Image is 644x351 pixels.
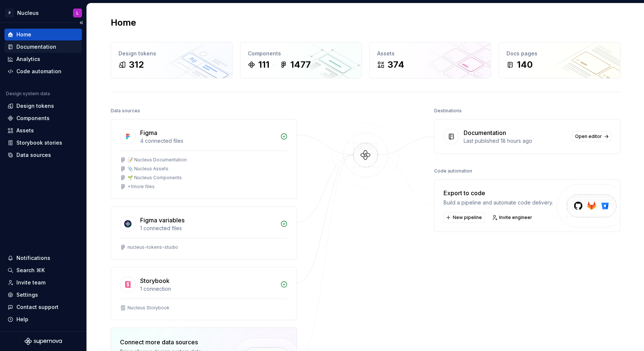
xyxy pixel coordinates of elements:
div: Assets [377,50,483,57]
div: Contact support [16,303,59,311]
span: Invite engineer [499,215,532,220]
div: Components [248,50,354,57]
a: Components1111477 [240,42,362,78]
a: Home [4,29,82,41]
div: 📎 Nucleus Assets [127,166,168,172]
a: Settings [4,289,82,301]
button: Notifications [4,252,82,264]
div: Code automation [16,68,61,75]
div: Figma variables [140,216,184,225]
div: Notifications [16,254,50,262]
div: Data sources [111,106,140,116]
div: Connect more data sources [120,338,221,347]
div: Last published 18 hours ago [464,137,567,145]
div: Assets [16,127,34,134]
div: 111 [258,59,269,71]
div: Code automation [434,166,472,176]
button: Contact support [4,301,82,313]
div: Invite team [16,279,45,286]
div: Storybook [140,276,170,285]
a: Figma variables1 connected filesnucleus-tokens-studio [111,206,297,260]
div: Analytics [16,55,40,63]
div: Export to code [443,189,553,197]
a: Assets374 [369,42,491,78]
div: Home [16,31,31,38]
svg: Supernova Logo [25,338,62,345]
div: 🌱 Nucleus Components [127,175,182,181]
a: Design tokens312 [111,42,233,78]
span: Open editor [575,133,602,139]
div: Search ⌘K [16,267,45,274]
div: 1477 [290,59,311,71]
a: Design tokens [4,100,82,112]
a: Storybook1 connectionNucleus Storybook [111,267,297,320]
button: Help [4,313,82,325]
div: 312 [129,59,144,71]
div: 374 [388,59,404,71]
a: Invite team [4,277,82,289]
div: Design system data [6,91,50,97]
div: 1 connected files [140,225,276,232]
div: Help [16,316,28,323]
div: Design tokens [16,102,54,110]
a: Analytics [4,53,82,65]
a: Open editor [572,131,611,142]
a: Figma4 connected files📝 Nucleus Documentation📎 Nucleus Assets🌱 Nucleus Components+1more files [111,119,297,199]
span: New pipeline [453,215,482,220]
a: Data sources [4,149,82,161]
div: Documentation [16,43,56,51]
div: Data sources [16,151,51,159]
div: nucleus-tokens-studio [127,244,178,250]
button: Collapse sidebar [76,17,86,28]
div: Destinations [434,106,462,116]
div: 1 connection [140,285,276,293]
a: Storybook stories [4,137,82,149]
div: Storybook stories [16,139,62,146]
a: Assets [4,125,82,136]
div: P [5,9,14,17]
div: Docs pages [506,50,613,57]
a: Docs pages140 [499,42,621,78]
div: Settings [16,291,38,299]
h2: Home [111,17,136,29]
div: Nucleus Storybook [127,305,170,311]
div: 140 [517,59,533,71]
div: Figma [140,128,157,137]
div: + 1 more files [127,184,155,190]
button: New pipeline [443,212,485,223]
div: Build a pipeline and automate code delivery. [443,199,553,206]
button: Search ⌘K [4,264,82,276]
button: PNucleusL [1,5,85,21]
div: Nucleus [17,9,39,17]
a: Components [4,112,82,124]
div: 4 connected files [140,137,276,145]
div: Design tokens [119,50,225,57]
div: 📝 Nucleus Documentation [127,157,187,163]
a: Invite engineer [490,212,536,223]
a: Code automation [4,65,82,77]
div: Documentation [464,128,506,137]
div: L [76,10,79,16]
div: Components [16,115,50,122]
a: Documentation [4,41,82,53]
